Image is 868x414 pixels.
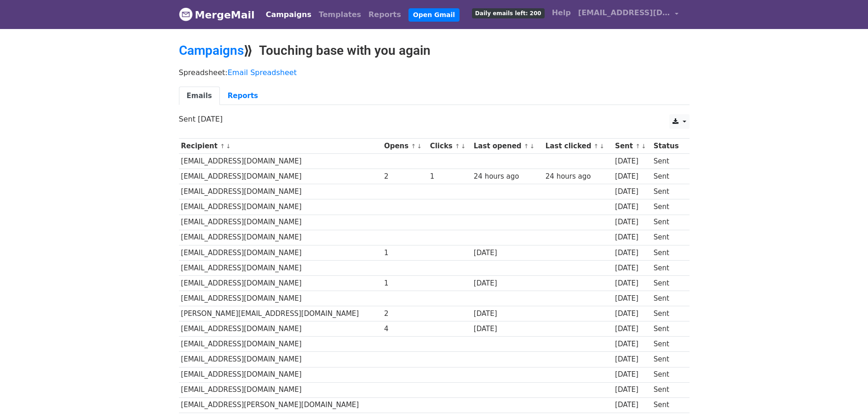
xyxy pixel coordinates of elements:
div: [DATE] [615,156,649,167]
span: [EMAIL_ADDRESS][DOMAIN_NAME] [578,7,670,18]
th: Last clicked [543,139,613,154]
div: [DATE] [615,354,649,365]
div: 1 [430,171,469,182]
td: Sent [651,154,684,169]
td: [EMAIL_ADDRESS][DOMAIN_NAME] [179,169,382,184]
p: Spreadsheet: [179,68,690,77]
div: [DATE] [474,324,541,334]
div: [DATE] [615,248,649,258]
div: [DATE] [615,293,649,304]
a: Emails [179,87,220,105]
td: Sent [651,230,684,245]
td: [EMAIL_ADDRESS][DOMAIN_NAME] [179,199,382,215]
td: [EMAIL_ADDRESS][DOMAIN_NAME] [179,337,382,352]
td: [EMAIL_ADDRESS][DOMAIN_NAME] [179,382,382,397]
div: [DATE] [474,309,541,319]
th: Sent [613,139,651,154]
a: Email Spreadsheet [228,68,297,77]
a: MergeMail [179,5,255,24]
a: ↑ [455,143,460,150]
td: Sent [651,169,684,184]
a: Templates [315,6,365,24]
a: ↓ [599,143,604,150]
td: [EMAIL_ADDRESS][DOMAIN_NAME] [179,230,382,245]
td: Sent [651,382,684,397]
a: [EMAIL_ADDRESS][DOMAIN_NAME] [575,4,682,25]
h2: ⟫ Touching base with you again [179,43,690,58]
p: Sent [DATE] [179,114,690,124]
div: [DATE] [615,232,649,243]
td: [EMAIL_ADDRESS][DOMAIN_NAME] [179,154,382,169]
div: [DATE] [615,202,649,212]
a: Open Gmail [408,8,460,22]
td: Sent [651,306,684,321]
div: [DATE] [615,309,649,319]
td: Sent [651,397,684,413]
td: Sent [651,367,684,382]
div: [DATE] [474,278,541,289]
td: [EMAIL_ADDRESS][DOMAIN_NAME] [179,184,382,199]
td: [EMAIL_ADDRESS][DOMAIN_NAME] [179,215,382,230]
td: Sent [651,245,684,260]
div: [DATE] [615,187,649,197]
div: 1 [384,248,425,258]
a: ↑ [411,143,416,150]
th: Recipient [179,139,382,154]
td: Sent [651,184,684,199]
td: Sent [651,260,684,275]
a: Campaigns [179,43,244,58]
td: [EMAIL_ADDRESS][DOMAIN_NAME] [179,291,382,306]
a: ↑ [524,143,529,150]
div: [DATE] [615,263,649,274]
a: Reports [220,87,266,105]
a: ↓ [530,143,535,150]
td: Sent [651,215,684,230]
td: [EMAIL_ADDRESS][PERSON_NAME][DOMAIN_NAME] [179,397,382,413]
th: Status [651,139,684,154]
th: Clicks [428,139,471,154]
a: ↑ [635,143,640,150]
div: [DATE] [615,369,649,380]
div: [DATE] [615,385,649,395]
a: Help [548,4,575,22]
span: Daily emails left: 200 [472,8,545,18]
th: Last opened [471,139,543,154]
td: [EMAIL_ADDRESS][DOMAIN_NAME] [179,367,382,382]
a: ↓ [226,143,231,150]
td: [PERSON_NAME][EMAIL_ADDRESS][DOMAIN_NAME] [179,306,382,321]
div: 4 [384,324,425,334]
td: Sent [651,291,684,306]
td: Sent [651,321,684,337]
td: Sent [651,337,684,352]
td: [EMAIL_ADDRESS][DOMAIN_NAME] [179,260,382,275]
td: [EMAIL_ADDRESS][DOMAIN_NAME] [179,321,382,337]
div: [DATE] [474,248,541,258]
div: [DATE] [615,278,649,289]
td: [EMAIL_ADDRESS][DOMAIN_NAME] [179,245,382,260]
div: [DATE] [615,217,649,227]
a: ↓ [461,143,466,150]
div: [DATE] [615,339,649,350]
div: 2 [384,171,425,182]
div: 2 [384,309,425,319]
a: ↑ [220,143,225,150]
td: [EMAIL_ADDRESS][DOMAIN_NAME] [179,275,382,291]
td: [EMAIL_ADDRESS][DOMAIN_NAME] [179,352,382,367]
td: Sent [651,275,684,291]
a: ↓ [417,143,422,150]
a: Daily emails left: 200 [468,4,548,22]
th: Opens [382,139,428,154]
a: ↑ [594,143,599,150]
div: 1 [384,278,425,289]
td: Sent [651,352,684,367]
a: ↓ [641,143,646,150]
div: [DATE] [615,400,649,410]
a: Campaigns [262,6,315,24]
img: MergeMail logo [179,7,193,21]
div: [DATE] [615,171,649,182]
div: 24 hours ago [546,171,611,182]
div: [DATE] [615,324,649,334]
div: 24 hours ago [474,171,541,182]
a: Reports [365,6,405,24]
td: Sent [651,199,684,215]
